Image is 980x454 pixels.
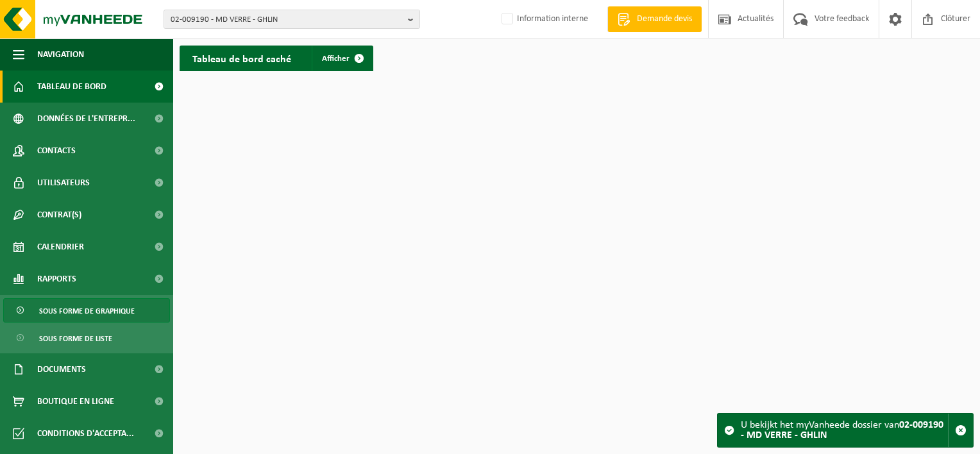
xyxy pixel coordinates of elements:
span: Calendrier [37,231,84,263]
span: Sous forme de graphique [39,299,135,323]
button: 02-009190 - MD VERRE - GHLIN [164,10,420,29]
span: Demande devis [634,13,695,26]
span: Navigation [37,38,84,71]
span: Sous forme de liste [39,326,112,351]
span: Rapports [37,263,76,295]
a: Sous forme de liste [3,326,170,350]
a: Demande devis [607,6,702,32]
label: Information interne [499,10,588,29]
span: 02-009190 - MD VERRE - GHLIN [171,10,403,29]
span: Boutique en ligne [37,385,114,417]
span: Contrat(s) [37,199,81,231]
a: Sous forme de graphique [3,298,170,323]
span: Tableau de bord [37,71,106,103]
h2: Tableau de bord caché [180,46,304,71]
strong: 02-009190 - MD VERRE - GHLIN [741,420,943,441]
a: Afficher [312,46,372,71]
div: U bekijkt het myVanheede dossier van [741,414,948,447]
span: Documents [37,353,86,385]
span: Données de l'entrepr... [37,103,135,135]
span: Conditions d'accepta... [37,417,134,450]
span: Afficher [322,55,350,63]
span: Utilisateurs [37,167,90,199]
span: Contacts [37,135,76,167]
